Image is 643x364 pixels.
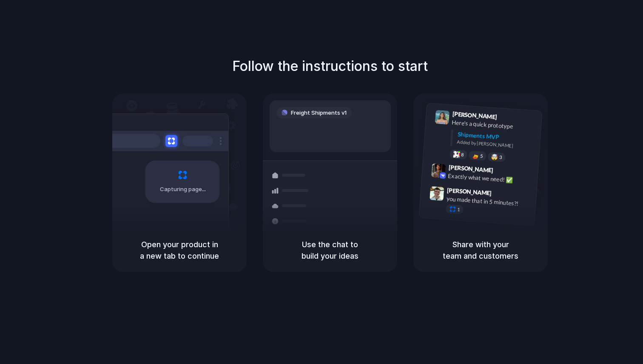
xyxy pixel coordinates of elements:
span: [PERSON_NAME] [448,162,493,175]
span: 9:47 AM [494,189,512,200]
div: Shipments MVP [457,130,536,144]
div: you made that in 5 minutes?! [446,194,531,209]
div: Exactly what we need! ✅ [448,171,533,186]
span: Freight Shipments v1 [291,109,347,117]
div: Added by [PERSON_NAME] [457,138,535,151]
h5: Use the chat to build your ideas [273,239,387,262]
span: 1 [457,207,460,212]
h5: Open your product in a new tab to continue [122,239,236,262]
span: 3 [499,155,502,159]
h5: Share with your team and customers [424,239,538,262]
span: 8 [461,152,464,157]
h1: Follow the instructions to start [232,56,428,76]
div: Here's a quick prototype [452,118,537,132]
div: 🤯 [491,154,498,160]
span: 5 [480,153,483,158]
span: [PERSON_NAME] [452,109,497,121]
span: 9:41 AM [500,113,517,123]
span: Capturing page [160,185,207,194]
span: 9:42 AM [496,166,513,177]
span: [PERSON_NAME] [447,185,492,198]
